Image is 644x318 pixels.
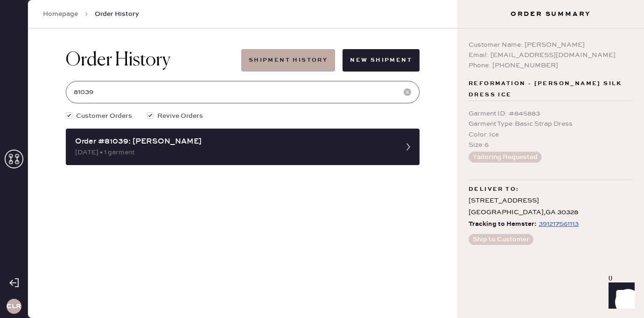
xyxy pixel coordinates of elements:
[469,218,537,230] span: Tracking to Hemster:
[469,184,519,195] span: Deliver to:
[43,9,78,19] a: Homepage
[469,40,633,50] div: Customer Name: [PERSON_NAME]
[76,111,132,121] span: Customer Orders
[66,81,420,103] input: Search by order number, customer name, email or phone number
[469,50,633,60] div: Email: [EMAIL_ADDRESS][DOMAIN_NAME]
[580,152,612,164] th: QTY
[30,93,612,104] div: Customer information
[95,9,139,19] span: Order History
[30,164,81,176] td: 912463
[469,152,542,163] button: Tailoring Requested
[157,111,203,121] span: Revive Orders
[469,108,633,119] div: Garment ID : # 845883
[241,49,335,72] button: Shipment History
[469,119,633,129] div: Garment Type : Basic Strap Dress
[75,147,393,158] div: [DATE] • 1 garment
[469,130,633,140] div: Color : Ice
[580,164,612,176] td: 1
[469,195,633,218] div: [STREET_ADDRESS] [GEOGRAPHIC_DATA] , GA 30328
[81,152,580,164] th: Description
[30,152,81,164] th: ID
[600,276,640,316] iframe: Front Chat
[7,303,21,310] h3: CLR
[537,218,579,230] a: 391217561113
[469,60,633,71] div: Phone: [PHONE_NUMBER]
[30,57,612,68] div: Packing list
[469,140,633,150] div: Size : 6
[457,9,644,19] h3: Order Summary
[30,68,612,79] div: Order # 81817
[469,78,633,101] span: Reformation - [PERSON_NAME] Silk Dress Ice
[539,218,579,230] div: https://www.fedex.com/apps/fedextrack/?tracknumbers=391217561113&cntry_code=US
[469,234,533,245] button: Ship to Customer
[75,136,393,147] div: Order #81039: [PERSON_NAME]
[30,104,612,138] div: # 31280 [PERSON_NAME] [PERSON_NAME] [EMAIL_ADDRESS][DOMAIN_NAME]
[81,164,580,176] td: Basic Sleeveless Dress - Reformation - Jessi Linen Dress Poolside - Size: 0
[66,49,170,72] h1: Order History
[343,49,420,72] button: New Shipment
